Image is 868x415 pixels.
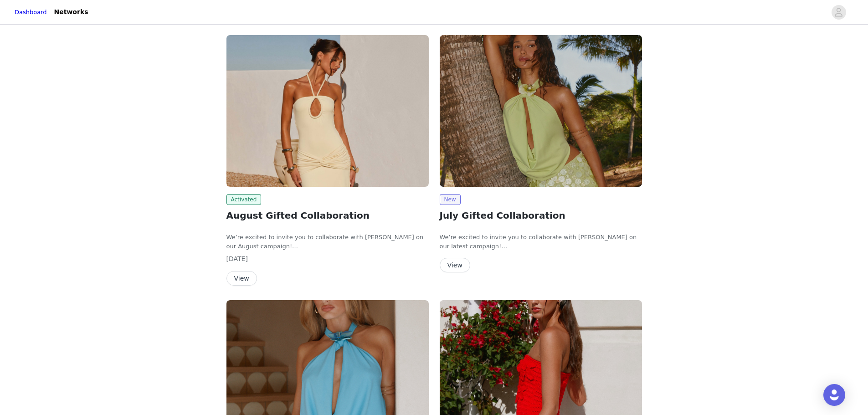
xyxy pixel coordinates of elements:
a: Dashboard [15,8,47,17]
div: Open Intercom Messenger [823,384,845,406]
a: Networks [49,2,94,22]
p: We’re excited to invite you to collaborate with [PERSON_NAME] on our latest campaign! [440,233,642,251]
span: [DATE] [226,255,248,262]
div: avatar [834,5,843,20]
button: View [440,258,470,272]
button: View [226,271,257,286]
h2: July Gifted Collaboration [440,209,642,222]
span: Activated [226,194,262,205]
h2: August Gifted Collaboration [226,209,429,222]
img: Peppermayo AUS [440,35,642,187]
span: New [440,194,461,205]
a: View [226,275,257,282]
p: We’re excited to invite you to collaborate with [PERSON_NAME] on our August campaign! [226,233,429,251]
a: View [440,262,470,269]
img: Peppermayo AUS [226,35,429,187]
